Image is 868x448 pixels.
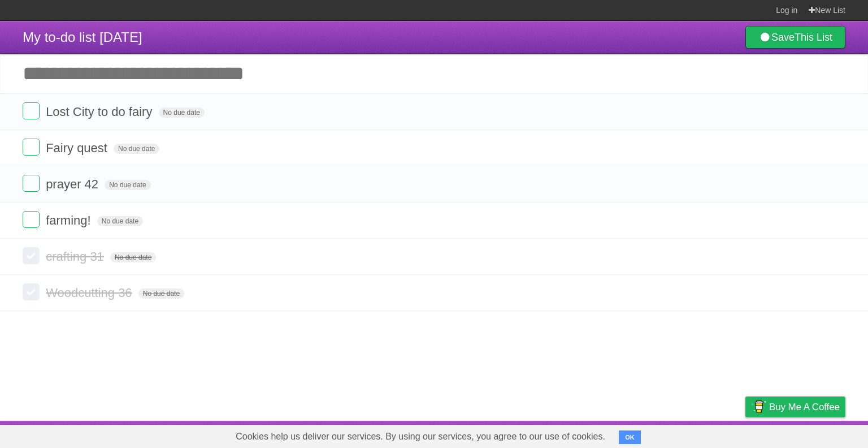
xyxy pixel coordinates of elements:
[159,107,205,118] span: No due date
[23,102,40,119] label: Done
[46,177,101,191] span: prayer 42
[23,175,40,192] label: Done
[745,26,845,49] a: SaveThis List
[795,32,832,43] b: This List
[224,425,617,448] span: Cookies help us deliver our services. By using our services, you agree to our use of cookies.
[97,216,143,226] span: No due date
[774,424,845,445] a: Suggest a feature
[731,424,760,445] a: Privacy
[23,139,40,156] label: Done
[632,424,678,445] a: Developers
[46,141,110,155] span: Fairy quest
[23,283,40,300] label: Done
[46,286,134,300] span: Woodcutting 36
[595,424,619,445] a: About
[46,105,155,119] span: Lost City to do fairy
[619,430,641,444] button: OK
[745,397,845,417] a: Buy me a coffee
[769,397,840,417] span: Buy me a coffee
[105,180,150,190] span: No due date
[46,249,107,264] span: crafting 31
[110,252,156,262] span: No due date
[23,29,142,45] span: My to-do list [DATE]
[23,211,40,228] label: Done
[751,397,766,416] img: Buy me a coffee
[23,247,40,264] label: Done
[46,213,93,227] span: farming!
[138,288,184,299] span: No due date
[114,144,159,154] span: No due date
[692,424,717,445] a: Terms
